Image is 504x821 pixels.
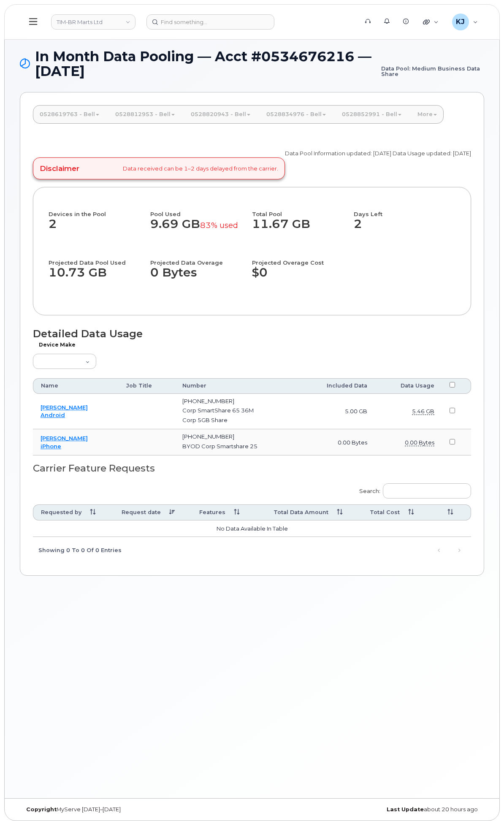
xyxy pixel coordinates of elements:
td: No data available in table [33,520,471,537]
dd: $0 [252,266,354,288]
div: Corp SmartShare 65 36M [182,406,291,415]
div: Corp 5GB Share [182,416,291,424]
small: 83% used [200,220,238,230]
th: : activate to sort column ascending [431,504,471,520]
p: Data Pool Information updated: [DATE] Data Usage updated: [DATE] [285,149,471,157]
h4: Projected Overage Cost [252,251,354,266]
div: Showing 0 to 0 of 0 entries [33,542,122,557]
a: iPhone [41,443,61,450]
h4: Days Left [354,203,455,217]
th: Total Data Amount: activate to sort column ascending [266,504,362,520]
h3: Carrier Feature Requests [33,463,471,474]
a: More [411,105,444,124]
small: Data Pool: Medium Business Data Share [381,49,484,77]
th: Included Data [298,378,375,393]
iframe: Messenger Launcher [467,784,498,815]
dd: 11.67 GB [252,217,346,239]
h4: Projected Data Overage [150,251,244,266]
th: Job Title [119,378,175,393]
th: Data Usage [375,378,442,393]
h1: In Month Data Pooling — Acct #0534676216 — [DATE] [20,49,484,79]
a: Previous [433,544,445,556]
th: Requested by: activate to sort column ascending [33,504,114,520]
div: [PHONE_NUMBER] [182,433,291,441]
dd: 9.69 GB [150,217,244,239]
dd: 0 Bytes [150,266,244,288]
input: Search: [383,483,471,499]
div: [PHONE_NUMBER] [182,397,291,405]
td: 0.00 Bytes [298,429,375,455]
dfn: Domestic Data: humanSize(row.domesticData) [405,439,434,446]
div: about 20 hours ago [252,806,484,813]
h4: Disclaimer [40,164,79,173]
label: Search: [354,478,471,501]
dd: 2 [354,217,455,239]
h4: Pool Used [150,203,244,217]
h4: Devices in the Pool [49,203,150,217]
a: 0528812953 - Bell [108,105,182,124]
dd: 10.73 GB [49,266,143,288]
th: Total Cost: activate to sort column ascending [362,504,431,520]
a: [PERSON_NAME] [41,435,88,442]
th: Name [33,378,119,393]
dd: 2 [49,217,150,239]
h1: Detailed Data Usage [33,328,471,339]
a: 0528820943 - Bell [184,105,257,124]
dfn: Domestic Data: humanSize(row.domesticData) [412,408,434,415]
h4: Total Pool [252,203,346,217]
div: BYOD Corp Smartshare 25 [182,442,291,450]
h4: Projected Data Pool Used [49,251,143,266]
strong: Last Update [387,806,424,813]
div: MyServe [DATE]–[DATE] [20,806,252,813]
a: Android [41,412,65,418]
th: Request date: activate to sort column ascending [114,504,192,520]
th: Features: activate to sort column ascending [192,504,266,520]
a: Next [453,544,466,556]
th: Number [175,378,298,393]
a: 0528619763 - Bell [33,105,106,124]
div: Data received can be 1–2 days delayed from the carrier. [33,157,285,179]
a: [PERSON_NAME] [41,404,88,411]
label: Device Make [38,342,76,347]
a: 0528852991 - Bell [335,105,408,124]
a: 0528834976 - Bell [260,105,333,124]
strong: Copyright [26,806,57,813]
td: 5.00 GB [298,394,375,430]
